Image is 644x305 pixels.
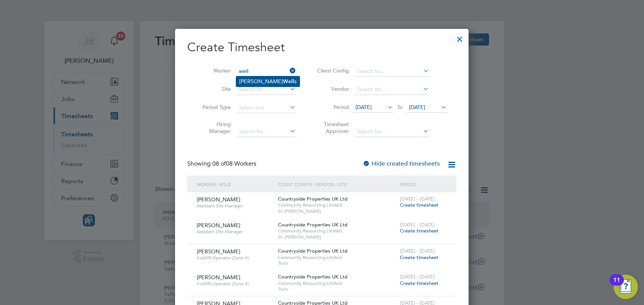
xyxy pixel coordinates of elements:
[363,160,440,168] label: Hide created timesheets
[354,84,429,95] input: Search for...
[187,40,456,55] h2: Create Timesheet
[187,160,258,168] div: Showing
[283,78,294,85] b: Well
[236,103,296,113] input: Select one
[197,67,231,74] label: Worker
[278,228,396,234] span: Community Resourcing Limited
[613,280,620,290] div: 11
[278,234,396,240] span: St. [PERSON_NAME]
[197,274,240,281] span: [PERSON_NAME]
[278,248,347,254] span: Countryside Properties UK Ltd
[278,286,396,292] span: Truro
[236,66,296,77] input: Search for...
[398,175,449,193] div: Period
[278,260,396,266] span: Truro
[197,196,240,203] span: [PERSON_NAME]
[315,121,349,134] label: Timesheet Approver
[197,121,231,134] label: Hiring Manager
[315,104,349,111] label: Period
[195,175,276,193] div: Worker / Role
[197,229,272,235] span: Assistant Site Manager
[354,66,429,77] input: Search for...
[278,254,396,261] span: Community Resourcing Limited
[197,248,240,255] span: [PERSON_NAME]
[197,222,240,229] span: [PERSON_NAME]
[278,280,396,286] span: Community Resourcing Limited
[400,196,435,202] span: [DATE] - [DATE]
[236,84,296,95] input: Search for...
[197,203,272,209] span: Assistant Site Manager
[400,280,439,286] span: Create timesheet
[197,255,272,261] span: Forklift Operator (Zone 4)
[400,248,435,254] span: [DATE] - [DATE]
[400,254,439,261] span: Create timesheet
[400,228,439,234] span: Create timesheet
[236,76,300,87] li: [PERSON_NAME] s
[315,85,349,92] label: Vendor
[409,104,425,111] span: [DATE]
[236,126,296,137] input: Search for...
[197,281,272,287] span: Forklift Operator (Zone 4)
[614,275,638,299] button: Open Resource Center, 11 new notifications
[278,221,347,228] span: Countryside Properties UK Ltd
[197,104,231,111] label: Period Type
[278,202,396,208] span: Community Resourcing Limited
[212,160,226,168] span: 08 of
[278,196,347,202] span: Countryside Properties UK Ltd
[354,126,429,137] input: Search for...
[395,102,405,112] span: To
[400,221,435,228] span: [DATE] - [DATE]
[278,273,347,280] span: Countryside Properties UK Ltd
[197,85,231,92] label: Site
[276,175,398,193] div: Client Config / Vendor / Site
[278,208,396,214] span: St. [PERSON_NAME]
[400,273,435,280] span: [DATE] - [DATE]
[400,202,439,208] span: Create timesheet
[212,160,256,168] span: 08 Workers
[355,104,372,111] span: [DATE]
[315,67,349,74] label: Client Config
